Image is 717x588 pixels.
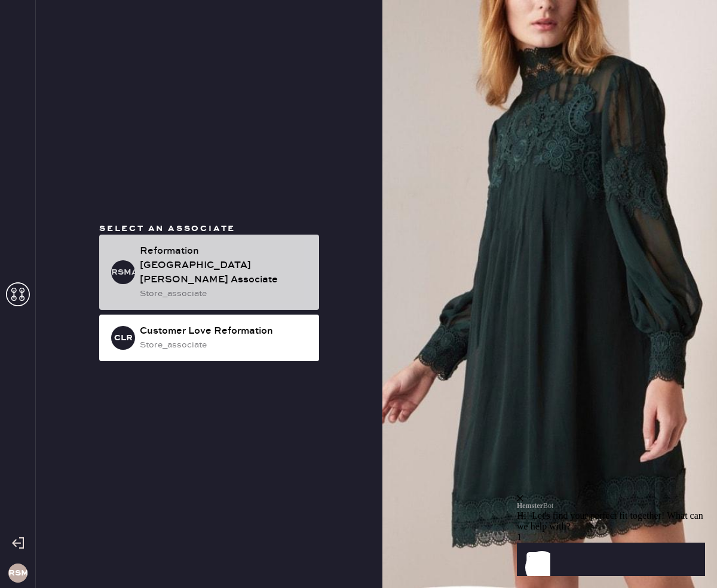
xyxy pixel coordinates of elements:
h3: RSM [8,569,27,577]
h3: RSMA [111,268,135,276]
h3: CLR [114,334,133,342]
div: Reformation [GEOGRAPHIC_DATA][PERSON_NAME] Associate [140,244,310,287]
span: Select an associate [99,223,235,234]
div: store_associate [140,338,310,352]
iframe: Front Chat [517,422,714,586]
div: Customer Love Reformation [140,324,310,338]
div: store_associate [140,287,310,300]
